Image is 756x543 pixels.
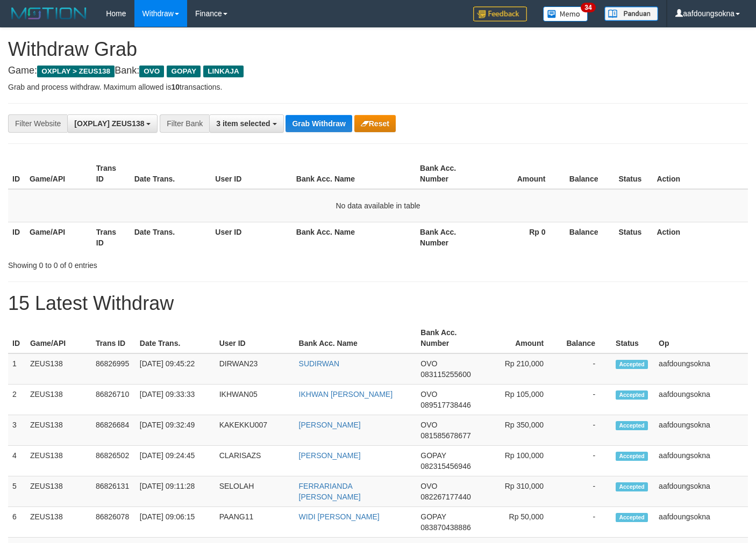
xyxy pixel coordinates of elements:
td: Rp 210,000 [482,353,560,385]
span: Copy 089517738446 to clipboard [420,401,470,409]
a: IKHWAN [PERSON_NAME] [299,390,393,399]
th: Bank Acc. Name [292,222,416,252]
td: DIRWAN23 [215,353,295,385]
th: Bank Acc. Number [416,158,482,189]
th: Bank Acc. Number [416,323,482,353]
td: 86826684 [91,415,135,446]
td: 5 [8,476,26,507]
span: GOPAY [420,451,446,460]
th: Balance [562,158,615,189]
td: Rp 100,000 [482,446,560,476]
td: ZEUS138 [26,385,91,415]
td: aafdoungsokna [654,385,748,415]
a: [PERSON_NAME] [299,451,361,460]
td: [DATE] 09:24:45 [135,446,215,476]
button: [OXPLAY] ZEUS138 [67,114,158,133]
th: User ID [211,158,292,189]
span: Copy 082267177440 to clipboard [420,493,470,501]
span: Accepted [616,360,648,369]
span: 3 item selected [216,119,270,128]
th: Trans ID [92,222,130,252]
button: Reset [354,115,396,132]
th: User ID [215,323,295,353]
td: aafdoungsokna [654,476,748,507]
span: Copy 083115255600 to clipboard [420,370,470,379]
th: Status [615,158,653,189]
span: Accepted [616,513,648,522]
td: Rp 50,000 [482,507,560,538]
th: Status [611,323,654,353]
span: OVO [420,390,437,399]
td: ZEUS138 [26,476,91,507]
th: Bank Acc. Name [292,158,416,189]
th: Date Trans. [130,222,211,252]
h4: Game: Bank: [8,66,748,76]
span: OVO [139,66,164,77]
th: Date Trans. [135,323,215,353]
td: aafdoungsokna [654,446,748,476]
td: Rp 310,000 [482,476,560,507]
th: Trans ID [92,158,130,189]
button: Grab Withdraw [286,115,352,132]
td: ZEUS138 [26,446,91,476]
td: - [560,476,611,507]
td: IKHWAN05 [215,385,295,415]
th: Game/API [25,222,92,252]
th: Balance [560,323,611,353]
span: Accepted [616,482,648,491]
span: OVO [420,421,437,429]
td: CLARISAZS [215,446,295,476]
th: Amount [482,323,560,353]
td: SELOLAH [215,476,295,507]
td: [DATE] 09:11:28 [135,476,215,507]
th: Game/API [25,158,92,189]
a: FERRARIANDA [PERSON_NAME] [299,482,361,501]
th: Action [652,222,748,252]
th: Bank Acc. Name [295,323,417,353]
th: User ID [211,222,292,252]
img: panduan.png [604,6,658,21]
h1: Withdraw Grab [8,39,748,60]
span: Copy 082315456946 to clipboard [420,462,470,470]
td: - [560,385,611,415]
td: 86826995 [91,353,135,385]
span: OVO [420,359,437,368]
th: Action [652,158,748,189]
strong: 10 [171,83,180,91]
td: aafdoungsokna [654,415,748,446]
td: 2 [8,385,26,415]
a: SUDIRWAN [299,359,339,368]
button: 3 item selected [209,114,283,133]
span: Accepted [616,452,648,461]
th: ID [8,222,25,252]
td: - [560,507,611,538]
div: Showing 0 to 0 of 0 entries [8,256,307,271]
span: [OXPLAY] ZEUS138 [74,119,144,128]
img: MOTION_logo.png [8,5,90,21]
a: WIDI [PERSON_NAME] [299,512,380,521]
span: Copy 081585678677 to clipboard [420,431,470,440]
td: 86826131 [91,476,135,507]
p: Grab and process withdraw. Maximum allowed is transactions. [8,82,748,92]
span: OXPLAY > ZEUS138 [37,66,115,77]
td: 86826502 [91,446,135,476]
div: Filter Website [8,114,67,133]
th: Op [654,323,748,353]
span: OVO [420,482,437,490]
td: ZEUS138 [26,353,91,385]
td: Rp 350,000 [482,415,560,446]
td: [DATE] 09:06:15 [135,507,215,538]
th: Status [615,222,653,252]
span: GOPAY [420,512,446,521]
a: [PERSON_NAME] [299,421,361,429]
th: Game/API [26,323,91,353]
span: Accepted [616,421,648,430]
img: Button%20Memo.svg [543,6,588,21]
th: Date Trans. [130,158,211,189]
td: 86826710 [91,385,135,415]
th: ID [8,323,26,353]
td: 4 [8,446,26,476]
td: 1 [8,353,26,385]
span: Accepted [616,390,648,400]
td: Rp 105,000 [482,385,560,415]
